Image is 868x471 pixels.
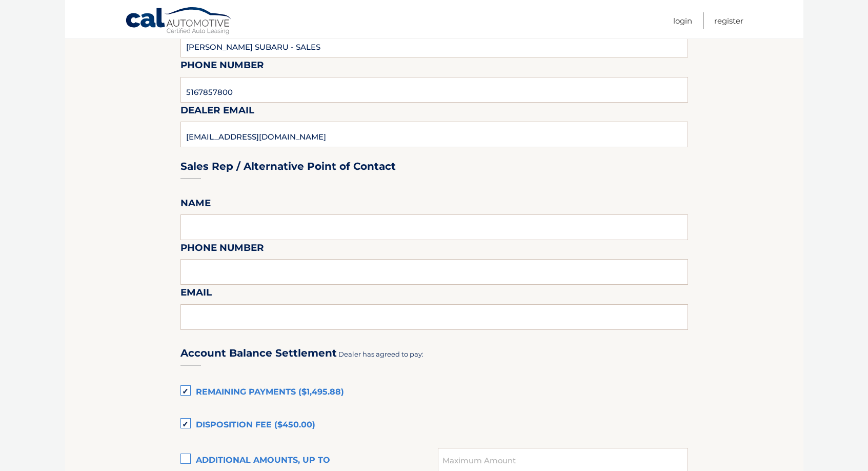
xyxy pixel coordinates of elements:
[180,103,254,122] label: Dealer Email
[180,195,211,214] label: Name
[180,382,688,403] label: Remaining Payments ($1,495.88)
[180,285,212,304] label: Email
[714,12,743,29] a: Register
[180,450,438,471] label: Additional amounts, up to
[180,57,264,76] label: Phone Number
[180,347,337,360] h3: Account Balance Settlement
[180,240,264,259] label: Phone Number
[180,415,688,436] label: Disposition Fee ($450.00)
[673,12,692,29] a: Login
[338,350,423,358] span: Dealer has agreed to pay:
[180,160,396,173] h3: Sales Rep / Alternative Point of Contact
[125,7,233,36] a: Cal Automotive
